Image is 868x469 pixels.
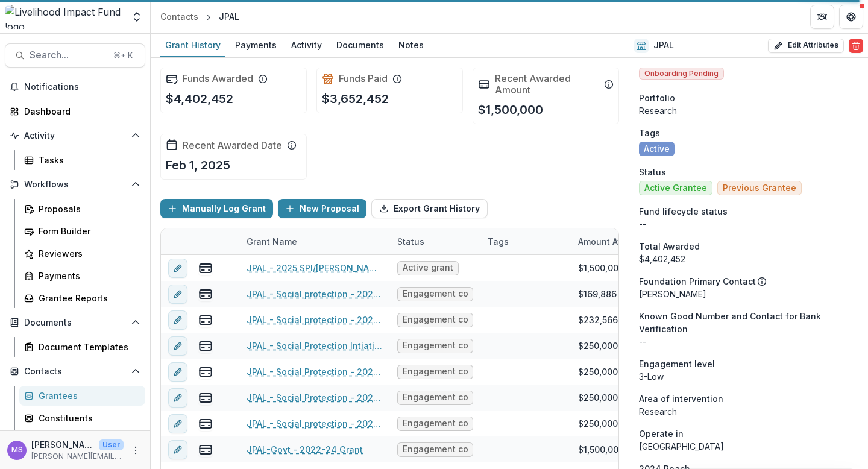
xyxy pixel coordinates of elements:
div: Tasks [39,154,136,166]
p: 3-Low [639,370,858,383]
a: Form Builder [19,221,145,241]
button: New Proposal [278,199,366,218]
span: Notifications [24,82,140,92]
button: view-payments [198,313,213,327]
a: Payments [19,266,145,286]
a: Constituents [19,408,145,428]
div: Status [390,235,432,248]
h2: Funds Paid [339,73,388,84]
h2: Recent Awarded Amount [495,73,599,96]
div: $250,000 [578,339,618,352]
div: Monica Swai [11,446,23,454]
div: Activity [286,36,327,54]
span: Engagement completed [403,392,468,403]
div: $250,000 [578,417,618,430]
p: Foundation Primary Contact [639,275,756,288]
div: JPAL [219,10,239,23]
span: Engagement completed [403,444,468,455]
div: Tags [480,228,571,254]
button: edit [168,259,187,278]
span: Workflows [24,180,126,190]
div: Documents [332,36,389,54]
div: Amount Awarded [571,228,661,254]
div: Reviewers [39,247,136,260]
a: JPAL - Social Protection Intiative - 2023 additional grant [247,339,383,352]
span: Area of intervention [639,392,723,405]
a: JPAL - Social Protection - 2023 Grant [247,391,383,404]
span: Active Grantee [644,183,707,194]
button: Manually Log Grant [160,199,273,218]
span: Engagement completed [403,289,468,299]
a: Documents [332,34,389,57]
a: Grant History [160,34,225,57]
span: Known Good Number and Contact for Bank Verification [639,310,858,335]
button: view-payments [198,339,213,353]
span: Previous Grantee [723,183,796,194]
a: JPAL - 2025 SPI/[PERSON_NAME] [247,262,383,274]
div: Grant Name [239,228,390,254]
a: Activity [286,34,327,57]
span: Engagement completed [403,367,468,377]
p: $3,652,452 [322,90,389,108]
span: Engagement completed [403,341,468,351]
div: Dashboard [24,105,136,118]
span: Engagement level [639,357,715,370]
button: view-payments [198,442,213,457]
button: Notifications [5,77,145,96]
span: Engagement completed [403,418,468,429]
button: Edit Attributes [768,39,844,53]
div: Payments [39,269,136,282]
button: edit [168,285,187,304]
div: $4,402,452 [639,253,858,265]
span: Active grant [403,263,453,273]
span: Activity [24,131,126,141]
p: $1,500,000 [478,101,543,119]
button: view-payments [198,391,213,405]
a: JPAL - Social protection - 2024 additional grant - 15 year project [247,313,383,326]
p: [GEOGRAPHIC_DATA] [639,440,858,453]
span: Fund lifecycle status [639,205,728,218]
button: edit [168,414,187,433]
span: Status [639,166,666,178]
button: edit [168,388,187,408]
span: Tags [639,127,660,139]
p: [PERSON_NAME][EMAIL_ADDRESS][DOMAIN_NAME] [31,451,124,462]
p: Feb 1, 2025 [166,156,230,174]
div: Grant Name [239,235,304,248]
h2: JPAL [653,40,674,51]
button: view-payments [198,261,213,275]
p: Research [639,104,858,117]
span: Portfolio [639,92,675,104]
div: ⌘ + K [111,49,135,62]
a: Grantees [19,386,145,406]
div: Tags [480,235,516,248]
button: Open Activity [5,126,145,145]
div: Document Templates [39,341,136,353]
div: $250,000 [578,365,618,378]
a: Notes [394,34,429,57]
button: edit [168,310,187,330]
div: $232,566 [578,313,618,326]
div: Payments [230,36,281,54]
h2: Recent Awarded Date [183,140,282,151]
p: Research [639,405,858,418]
a: JPAL-Govt - 2022-24 Grant [247,443,363,456]
div: $1,500,000 [578,262,624,274]
button: Get Help [839,5,863,29]
a: Contacts [156,8,203,25]
span: Search... [30,49,106,61]
a: JPAL - Social protection - 2022 Grant [247,417,383,430]
nav: breadcrumb [156,8,244,25]
a: Document Templates [19,337,145,357]
button: More [128,443,143,458]
a: Tasks [19,150,145,170]
a: Grantee Reports [19,288,145,308]
div: Grantee Reports [39,292,136,304]
button: Delete [849,39,863,53]
span: Contacts [24,367,126,377]
div: Notes [394,36,429,54]
button: Open Contacts [5,362,145,381]
div: Contacts [160,10,198,23]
